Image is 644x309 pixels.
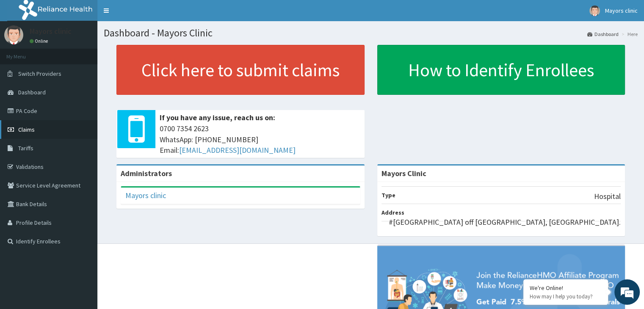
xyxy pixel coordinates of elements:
span: Switch Providers [18,70,61,77]
li: Here [619,30,638,38]
span: Dashboard [18,88,46,96]
span: Tariffs [18,144,33,152]
b: Type [381,191,395,199]
p: How may I help you today? [530,293,602,300]
a: [EMAIL_ADDRESS][DOMAIN_NAME] [179,145,296,155]
a: Online [30,38,50,44]
span: Mayors clinic [605,7,638,14]
p: #[GEOGRAPHIC_DATA] off [GEOGRAPHIC_DATA], [GEOGRAPHIC_DATA]. [389,217,621,228]
p: Mayors clinic [30,28,72,35]
b: If you have any issue, reach us on: [160,113,275,122]
h1: Dashboard - Mayors Clinic [104,28,638,39]
p: Hospital [594,191,621,202]
a: Mayors clinic [125,190,166,200]
b: Administrators [121,168,172,178]
img: User Image [4,25,23,44]
span: 0700 7354 2623 WhatsApp: [PHONE_NUMBER] Email: [160,123,360,156]
b: Address [381,209,404,216]
a: Click here to submit claims [116,45,365,95]
div: We're Online! [530,284,602,292]
span: Claims [18,126,35,133]
a: How to Identify Enrollees [377,45,625,95]
a: Dashboard [587,30,619,38]
strong: Mayors Clinic [381,168,426,178]
img: User Image [589,6,600,16]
